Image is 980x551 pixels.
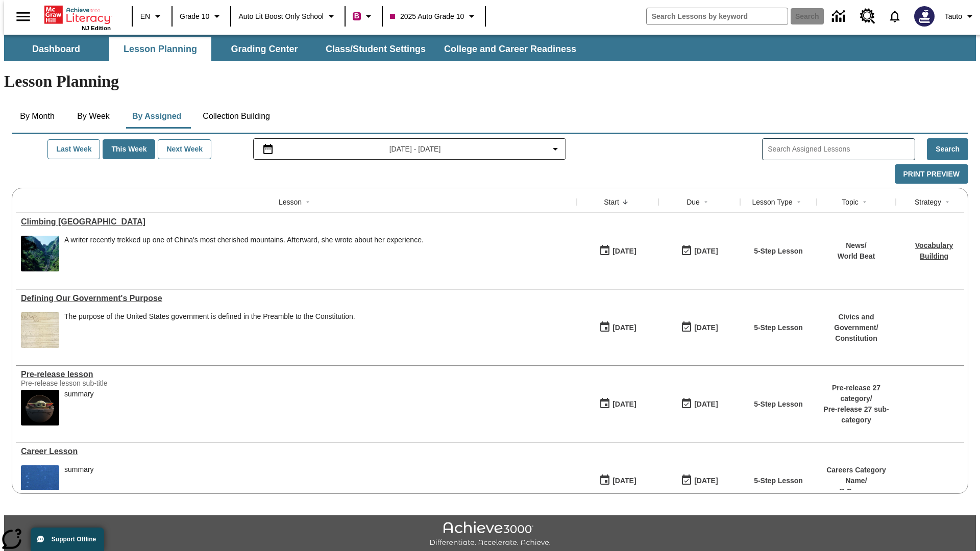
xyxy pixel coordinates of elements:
[822,465,891,486] p: Careers Category Name /
[915,197,941,207] div: Strategy
[822,383,891,404] p: Pre-release 27 category /
[822,312,891,333] p: Civics and Government /
[752,197,792,207] div: Lesson Type
[349,7,379,26] button: Boost Class color is violet red. Change class color
[124,104,189,129] button: By Assigned
[31,528,104,551] button: Support Offline
[194,104,278,129] button: Collection Building
[945,11,962,22] span: Tauto
[47,139,100,159] button: Last Week
[677,241,721,261] button: 06/30/26: Last day the lesson can be accessed
[21,217,572,227] a: Climbing Mount Tai, Lessons
[754,399,803,410] p: 5-Step Lesson
[677,394,721,414] button: 01/25/26: Last day the lesson can be accessed
[881,3,908,30] a: Notifications
[68,104,119,129] button: By Week
[826,3,854,31] a: Data Center
[21,447,572,456] div: Career Lesson
[549,143,561,155] svg: Collapse Date Range Filter
[895,164,968,184] button: Print Preview
[612,245,636,258] div: [DATE]
[822,404,891,425] p: Pre-release 27 sub-category
[21,370,572,379] a: Pre-release lesson, Lessons
[21,370,572,379] div: Pre-release lesson
[838,251,875,262] p: World Beat
[687,197,700,207] div: Due
[21,312,59,348] img: This historic document written in calligraphic script on aged parchment, is the Preamble of the C...
[619,196,631,208] button: Sort
[64,312,355,348] div: The purpose of the United States government is defined in the Preamble to the Constitution.
[915,241,953,260] a: Vocabulary Building
[647,8,788,24] input: search field
[854,3,881,30] a: Resource Center, Will open in new tab
[677,471,721,490] button: 01/17/26: Last day the lesson can be accessed
[838,240,875,251] p: News /
[694,245,718,258] div: [DATE]
[21,379,174,387] div: Pre-release lesson sub-title
[21,447,572,456] a: Career Lesson, Lessons
[596,394,640,414] button: 01/22/25: First time the lesson was available
[12,104,63,129] button: By Month
[21,390,59,425] img: hero alt text
[136,7,168,26] button: Language: EN, Select a language
[176,7,227,26] button: Grade: Grade 10, Select a grade
[612,474,636,487] div: [DATE]
[21,294,572,303] a: Defining Our Government's Purpose, Lessons
[21,465,59,501] img: fish
[429,521,551,547] img: Achieve3000 Differentiate Accelerate Achieve
[140,11,150,22] span: EN
[213,37,315,61] button: Grading Center
[64,236,424,244] div: A writer recently trekked up one of China's most cherished mountains. Afterward, she wrote about ...
[694,474,718,487] div: [DATE]
[354,10,359,22] span: B
[842,197,859,207] div: Topic
[64,312,355,321] div: The purpose of the United States government is defined in the Preamble to the Constitution.
[694,398,718,411] div: [DATE]
[389,144,441,155] span: [DATE] - [DATE]
[5,37,107,61] button: Dashboard
[754,475,803,486] p: 5-Step Lesson
[64,465,94,501] span: summary
[386,7,482,26] button: Class: 2025 Auto Grade 10, Select your class
[64,236,424,271] div: A writer recently trekked up one of China's most cherished mountains. Afterward, she wrote about ...
[4,72,976,91] h1: Lesson Planning
[64,465,94,474] div: summary
[109,37,211,61] button: Lesson Planning
[390,11,464,22] span: 2025 Auto Grade 10
[4,37,585,61] div: SubNavbar
[279,197,302,207] div: Lesson
[234,7,341,26] button: School: Auto Lit Boost only School, Select your school
[44,4,111,31] div: Home
[21,294,572,303] div: Defining Our Government's Purpose
[103,139,155,159] button: This Week
[64,390,94,425] div: summary
[754,322,803,333] p: 5-Step Lesson
[768,142,915,157] input: Search Assigned Lessons
[21,236,59,271] img: 6000 stone steps to climb Mount Tai in Chinese countryside
[258,143,562,155] button: Select the date range menu item
[596,471,640,490] button: 01/13/25: First time the lesson was available
[754,246,803,257] p: 5-Step Lesson
[52,536,96,543] span: Support Offline
[822,486,891,497] p: B Careers
[596,241,640,261] button: 07/22/25: First time the lesson was available
[612,321,636,334] div: [DATE]
[941,7,980,26] button: Profile/Settings
[927,138,968,160] button: Search
[238,11,324,22] span: Auto Lit Boost only School
[612,398,636,411] div: [DATE]
[82,25,111,31] span: NJ Edition
[8,2,38,32] button: Open side menu
[793,196,805,208] button: Sort
[64,390,94,398] div: summary
[700,196,712,208] button: Sort
[180,11,209,22] span: Grade 10
[158,139,211,159] button: Next Week
[436,37,584,61] button: College and Career Readiness
[941,196,953,208] button: Sort
[694,321,718,334] div: [DATE]
[914,6,935,27] img: Avatar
